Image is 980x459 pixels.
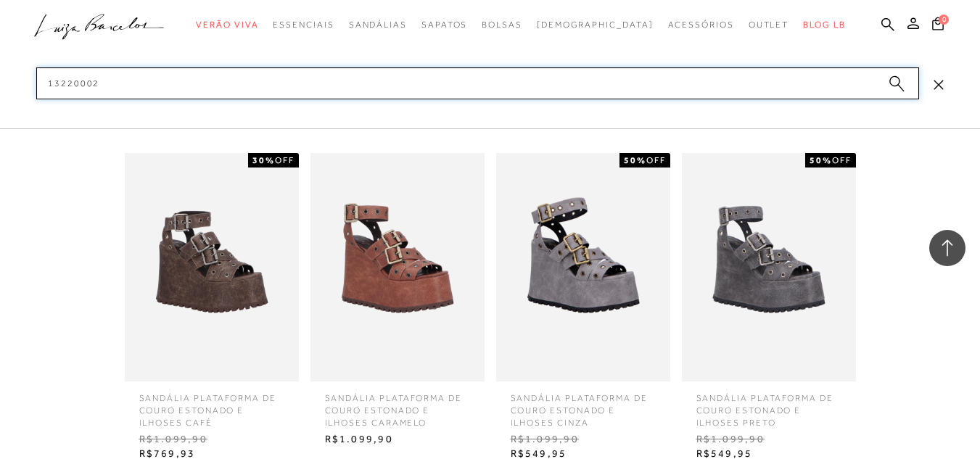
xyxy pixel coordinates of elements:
span: R$1.099,90 [314,429,481,450]
img: SANDÁLIA PLATAFORMA DE COURO ESTONADO E ILHOSES PRETO [682,153,856,381]
img: SANDÁLIA PLATAFORMA DE COURO ESTONADO E ILHOSES CARAMELO [310,153,485,381]
span: Outlet [749,20,789,30]
a: categoryNavScreenReaderText [749,12,789,38]
span: Bolsas [482,20,522,30]
span: Sandálias [349,20,407,30]
strong: 50% [624,155,646,165]
a: categoryNavScreenReaderText [421,12,467,38]
a: categoryNavScreenReaderText [482,12,522,38]
img: SANDÁLIA PLATAFORMA DE COURO ESTONADO E ILHOSES CAFÉ [125,153,299,381]
strong: 30% [252,155,275,165]
span: [DEMOGRAPHIC_DATA] [537,20,654,30]
a: BLOG LB [803,12,845,38]
a: categoryNavScreenReaderText [196,12,258,38]
span: BLOG LB [803,20,845,30]
span: R$1.099,90 [128,429,295,450]
a: categoryNavScreenReaderText [668,12,734,38]
img: SANDÁLIA PLATAFORMA DE COURO ESTONADO E ILHOSES CINZA [496,153,670,381]
span: OFF [646,155,666,165]
span: Acessórios [668,20,734,30]
span: SANDÁLIA PLATAFORMA DE COURO ESTONADO E ILHOSES CARAMELO [314,381,481,429]
span: SANDÁLIA PLATAFORMA DE COURO ESTONADO E ILHOSES CINZA [500,381,667,429]
span: Sapatos [421,20,467,30]
button: 0 [928,16,948,36]
span: SANDÁLIA PLATAFORMA DE COURO ESTONADO E ILHOSES PRETO [685,381,852,429]
span: OFF [832,155,852,165]
span: 0 [939,15,949,25]
a: noSubCategoriesText [537,12,654,38]
a: SANDÁLIA PLATAFORMA DE COURO ESTONADO E ILHOSES CARAMELO SANDÁLIA PLATAFORMA DE COURO ESTONADO E ... [307,153,488,450]
span: SANDÁLIA PLATAFORMA DE COURO ESTONADO E ILHOSES CAFÉ [128,381,295,429]
a: categoryNavScreenReaderText [349,12,407,38]
span: R$1.099,90 [685,429,852,450]
strong: 50% [810,155,832,165]
span: R$1.099,90 [500,429,667,450]
span: OFF [275,155,295,165]
span: Essenciais [273,20,334,30]
input: Buscar. [36,67,919,99]
a: categoryNavScreenReaderText [273,12,334,38]
span: Verão Viva [196,20,258,30]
